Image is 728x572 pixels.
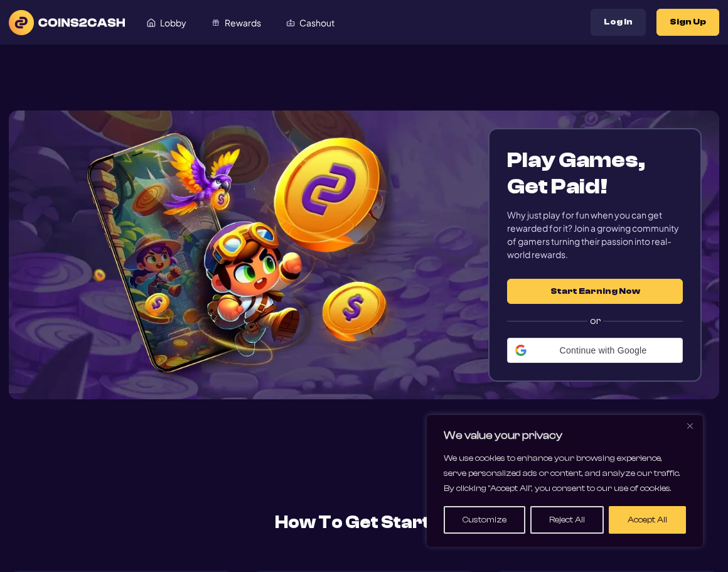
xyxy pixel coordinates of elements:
button: Customize [444,506,525,534]
span: Cashout [299,18,335,27]
label: or [507,304,683,338]
a: Rewards [199,11,274,35]
div: We value your privacy [427,415,703,547]
a: Cashout [274,11,347,35]
h2: How To Get Started [9,509,719,536]
img: Close [687,423,693,429]
span: Lobby [160,18,186,27]
button: Reject All [530,506,604,534]
button: Sign Up [656,9,719,36]
a: Lobby [134,11,199,35]
h1: Play Games, Get Paid! [507,147,683,200]
button: Log In [591,9,646,36]
p: We use cookies to enhance your browsing experience, serve personalized ads or content, and analyz... [444,451,686,496]
div: Why just play for fun when you can get rewarded for it? Join a growing community of gamers turnin... [507,208,683,261]
button: Start Earning Now [507,279,683,304]
img: logo text [9,10,125,35]
button: Accept All [609,506,686,534]
img: Cashout [286,18,295,27]
img: Lobby [147,18,156,27]
img: Rewards [211,18,220,27]
p: We value your privacy [444,428,686,443]
span: Continue with Google [532,345,675,355]
span: Rewards [225,18,261,27]
button: Close [682,418,697,433]
div: Continue with Google [507,338,683,363]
